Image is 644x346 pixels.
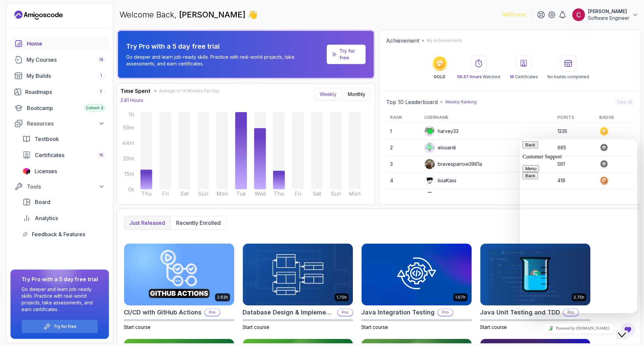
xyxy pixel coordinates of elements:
a: roadmaps [10,85,109,99]
td: 4 [386,172,420,189]
p: Try for free [339,48,360,61]
div: bravesparrow3961a [424,159,482,169]
div: elouardi [424,142,456,153]
tspan: 1h [128,111,134,118]
tspan: Mon [216,190,228,197]
button: Resources [10,117,109,130]
p: Welcome Back, [119,9,258,20]
iframe: chat widget [616,319,637,339]
tspan: Fri [162,190,169,197]
img: Database Design & Implementation card [243,244,353,305]
h2: CI/CD with GitHub Actions [124,308,202,317]
p: Pro [205,309,220,316]
p: Recently enrolled [176,219,221,227]
h2: Java Unit Testing and TDD [480,308,560,317]
img: jetbrains icon [22,168,31,175]
p: My Achievements [427,38,462,43]
p: Watched [457,74,500,80]
div: My Courses [26,56,105,64]
a: feedback [18,228,109,241]
div: Home [27,40,105,48]
tspan: Tue [236,190,246,197]
p: Go deeper and learn job-ready skills. Practice with real-world projects, take assessments, and ea... [21,286,98,313]
p: Try Pro with a 5 day free trial [126,42,324,51]
h2: Java Integration Testing [361,308,435,317]
img: user profile image [572,8,585,21]
h3: Time Spent [120,87,150,95]
span: Licenses [35,167,57,175]
span: Start course [124,324,151,330]
th: Badge [595,112,634,123]
td: 3 [386,156,420,172]
span: Analytics [35,214,58,222]
tspan: 29m [123,155,134,162]
p: Pro [338,309,353,316]
div: harvey33 [424,126,459,137]
img: default monster avatar [425,143,435,153]
img: user profile image [425,176,435,186]
p: GOLD [434,74,445,80]
tspan: Thu [141,190,152,197]
a: licenses [18,164,109,178]
button: Just released [124,216,170,230]
p: Just released [129,219,165,227]
p: Software Engineer [588,15,629,21]
span: 16 [99,152,103,158]
h2: Achievement [386,37,419,45]
span: Board [35,198,50,206]
button: Tools [10,181,109,193]
button: Monthly [343,89,370,100]
img: Java Unit Testing and TDD card [480,244,590,305]
div: Roadmaps [25,88,105,96]
p: 1.67h [455,295,466,300]
tspan: Sat [313,190,321,197]
p: 2.63h [217,295,228,300]
a: builds [10,69,109,83]
button: Weekly [315,89,341,100]
button: Recently enrolled [170,216,226,230]
th: Rank [386,112,420,123]
a: Database Design & Implementation card1.70hDatabase Design & ImplementationProStart course [243,243,353,331]
tspan: Fri [294,190,301,197]
a: Java Unit Testing and TDD card2.75hJava Unit Testing and TDDProStart course [480,243,591,331]
a: home [10,37,109,50]
td: 1235 [553,123,595,140]
span: 7 [100,89,102,95]
p: 1465 Points [502,11,526,18]
a: Landing page [14,10,63,20]
span: 56.57 Hours [457,74,482,79]
th: Username [420,112,553,123]
tspan: Wed [255,190,266,197]
td: 1 [386,123,420,140]
img: default monster avatar [425,126,435,136]
span: Textbook [35,135,59,143]
a: CI/CD with GitHub Actions card2.63hCI/CD with GitHub ActionsProStart course [124,243,234,331]
tspan: 59m [123,124,134,131]
tspan: Sun [331,190,341,197]
tspan: Mon [349,190,361,197]
td: 2 [386,140,420,156]
a: analytics [18,211,109,225]
div: Resources [27,119,105,128]
h2: Top 10 Leaderboard [386,98,438,106]
img: Java Integration Testing card [362,244,472,305]
div: My Builds [26,72,105,80]
p: Certificates [509,74,538,80]
a: Java Integration Testing card1.67hJava Integration TestingProStart course [361,243,472,331]
h2: Database Design & Implementation [243,308,334,317]
img: user profile image [425,159,435,169]
div: CoderForReal [424,192,469,202]
p: Weekly Ranking [445,99,477,105]
div: Bootcamp [27,104,105,112]
a: Try for free [327,45,366,64]
a: Try for free [54,324,76,329]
